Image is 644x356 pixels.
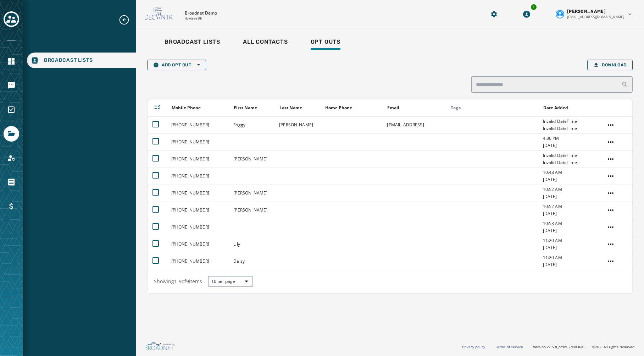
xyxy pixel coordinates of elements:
a: All Contacts [237,35,294,51]
td: [PERSON_NAME] [229,185,275,202]
a: Navigate to Broadcast Lists [27,53,136,68]
a: Navigate to Files [4,126,19,142]
span: © 2025 All rights reserved. [592,344,635,349]
span: 10:53 AM [543,221,601,226]
span: 10:48 AM [543,170,601,175]
a: Opt Outs [305,35,346,51]
span: [DATE] [543,211,601,217]
td: [PHONE_NUMBER] [167,253,229,270]
td: Foggy [229,116,275,133]
td: Lily [229,236,275,253]
button: Add Opt Out [147,60,206,70]
p: rbwave8h [185,16,202,21]
span: v2.5.8_cc9b62d8d36ac40d66e6ee4009d0e0f304571100 [547,344,587,350]
a: Navigate to Billing [4,198,19,214]
span: [DATE] [543,194,601,199]
button: Manage global settings [488,8,500,21]
button: Sort by [object Object] [231,102,260,114]
a: Navigate to Orders [4,174,19,190]
button: Expand sub nav menu [118,14,135,26]
span: Invalid DateTime [543,160,601,165]
button: Sort by [object Object] [540,102,571,114]
span: 10 per page [211,279,250,284]
button: Toggle account select drawer [4,11,19,27]
a: Terms of service [495,344,523,349]
td: [PHONE_NUMBER] [167,150,229,168]
td: [PHONE_NUMBER] [167,133,229,150]
p: Broadnet Demo [185,10,217,16]
a: Navigate to Surveys [4,102,19,117]
span: Version [533,344,587,350]
a: Navigate to Account [4,150,19,166]
button: User settings [553,6,635,22]
span: [DATE] [543,245,601,251]
span: Add Opt Out [153,62,200,68]
button: Download Menu [520,8,533,21]
td: [PERSON_NAME] [229,150,275,168]
td: Daisy [229,253,275,270]
td: [PERSON_NAME] [229,202,275,219]
span: [DATE] [543,143,601,148]
span: [DATE] [543,177,601,182]
span: 11:20 AM [543,255,601,261]
span: Opt Outs [311,38,340,45]
span: 11:20 AM [543,238,601,243]
button: 10 per page [208,276,253,287]
button: Sort by [object Object] [384,102,402,114]
a: Privacy policy [462,344,485,349]
div: 1 [530,4,537,11]
div: Tags [451,105,538,111]
td: [PHONE_NUMBER] [167,168,229,185]
span: Invalid DateTime [543,153,601,158]
td: [PHONE_NUMBER] [167,219,229,236]
span: 4:36 PM [543,136,601,141]
span: Broadcast Lists [44,57,93,64]
span: [DATE] [543,228,601,234]
span: [PERSON_NAME] [567,9,606,14]
td: [PHONE_NUMBER] [167,185,229,202]
td: [PHONE_NUMBER] [167,116,229,133]
button: Sort by [object Object] [277,102,305,114]
button: Download [587,60,633,70]
a: Navigate to Home [4,54,19,69]
a: Broadcast Lists [159,35,226,51]
td: [PHONE_NUMBER] [167,202,229,219]
span: [EMAIL_ADDRESS][DOMAIN_NAME] [567,14,624,20]
span: Invalid DateTime [543,126,601,131]
span: [DATE] [543,262,601,268]
button: Sort by [object Object] [169,102,204,114]
button: Sort by [object Object] [322,102,355,114]
span: 10:52 AM [543,204,601,209]
td: [PHONE_NUMBER] [167,236,229,253]
span: All Contacts [243,38,288,45]
a: Navigate to Messaging [4,78,19,93]
span: Download [593,62,627,68]
td: [PERSON_NAME] [275,116,321,133]
span: Invalid DateTime [543,119,601,124]
span: Broadcast Lists [165,38,220,45]
span: 10:52 AM [543,187,601,192]
span: Showing 1 - 9 of 9 items [154,278,202,285]
td: [EMAIL_ADDRESS] [383,116,445,133]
